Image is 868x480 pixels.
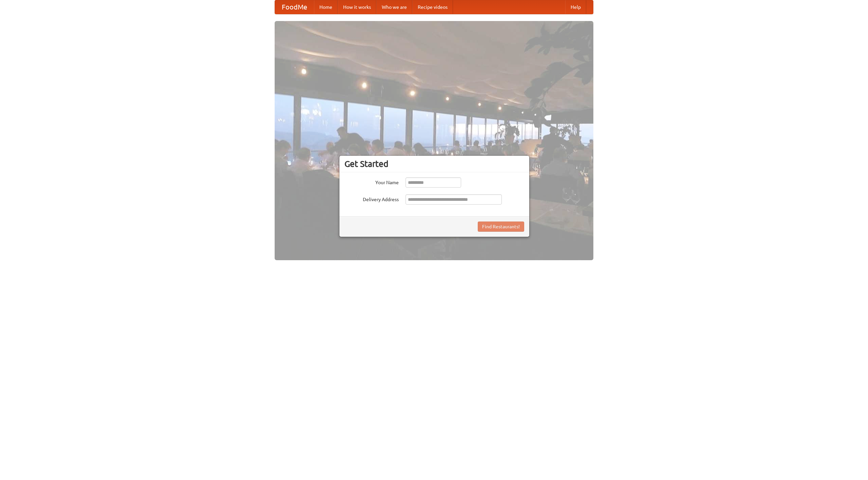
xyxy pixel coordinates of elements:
a: FoodMe [275,0,314,14]
button: Find Restaurants! [478,222,524,232]
a: Home [314,0,338,14]
h3: Get Started [344,159,524,169]
label: Delivery Address [344,194,399,203]
a: How it works [338,0,376,14]
a: Who we are [376,0,412,14]
a: Recipe videos [412,0,453,14]
a: Help [565,0,586,14]
label: Your Name [344,177,399,186]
